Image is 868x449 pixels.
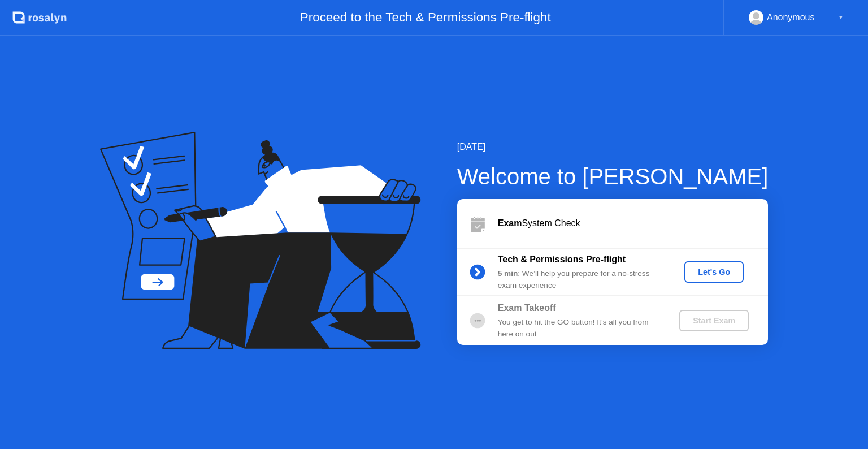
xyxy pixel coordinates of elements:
div: : We’ll help you prepare for a no-stress exam experience [498,268,661,291]
div: You get to hit the GO button! It’s all you from here on out [498,317,661,340]
div: Anonymous [767,10,815,25]
b: 5 min [498,269,518,278]
b: Exam Takeoff [498,303,556,313]
div: Let's Go [689,267,739,277]
button: Start Exam [679,310,749,331]
div: ▼ [838,10,844,25]
div: System Check [498,217,768,230]
b: Exam [498,218,522,228]
button: Let's Go [684,261,744,283]
div: [DATE] [457,140,769,154]
div: Start Exam [684,316,744,325]
b: Tech & Permissions Pre-flight [498,254,626,264]
div: Welcome to [PERSON_NAME] [457,159,769,193]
